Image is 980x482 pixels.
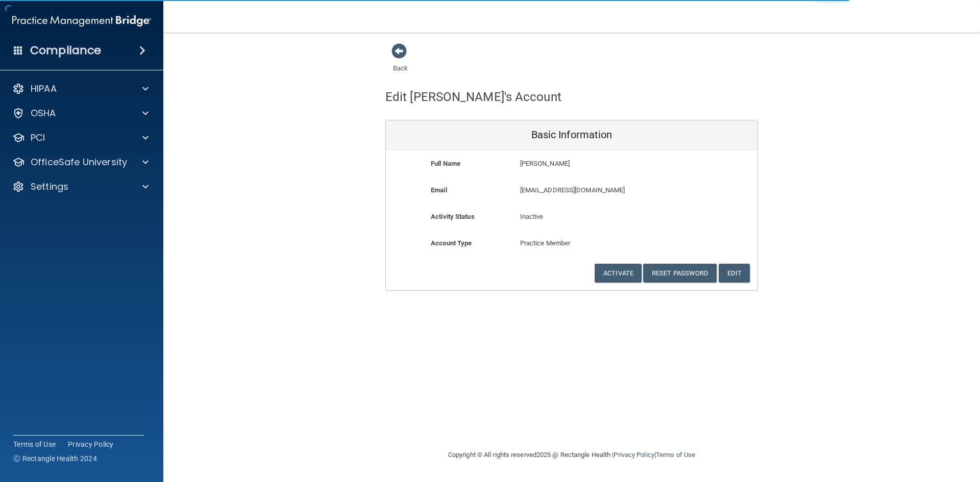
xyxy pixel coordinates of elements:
[656,451,695,459] a: Terms of Use
[12,11,151,31] img: PMB logo
[595,264,642,283] button: Activate
[431,186,447,194] b: Email
[31,156,127,168] p: OfficeSafe University
[520,211,624,223] p: Inactive
[393,52,408,72] a: Back
[520,237,624,249] p: Practice Member
[12,156,149,168] a: OfficeSafe University
[431,160,460,167] b: Full Name
[385,439,758,471] div: Copyright © All rights reserved 2025 @ Rectangle Health | |
[31,107,56,119] p: OSHA
[719,264,750,283] button: Edit
[30,43,101,58] h4: Compliance
[12,181,149,193] a: Settings
[614,451,654,459] a: Privacy Policy
[68,439,114,449] a: Privacy Policy
[12,83,149,95] a: HIPAA
[431,213,475,220] b: Activity Status
[31,181,68,193] p: Settings
[385,90,561,104] h4: Edit [PERSON_NAME]'s Account
[520,158,683,170] p: [PERSON_NAME]
[12,132,149,144] a: PCI
[13,439,56,449] a: Terms of Use
[31,132,45,144] p: PCI
[431,239,472,247] b: Account Type
[643,264,717,283] button: Reset Password
[520,184,683,196] p: [EMAIL_ADDRESS][DOMAIN_NAME]
[31,83,57,95] p: HIPAA
[12,107,149,119] a: OSHA
[13,453,97,464] span: Ⓒ Rectangle Health 2024
[386,120,757,150] div: Basic Information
